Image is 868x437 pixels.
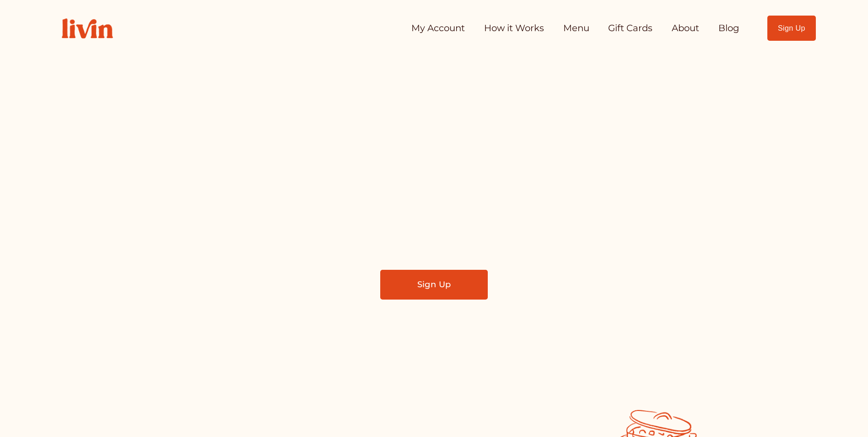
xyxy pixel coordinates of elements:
[380,270,488,300] a: Sign Up
[411,19,465,38] a: My Account
[484,19,544,38] a: How it Works
[718,19,739,38] a: Blog
[52,9,123,48] img: Livin
[237,123,631,168] span: Take Back Your Evenings
[608,19,652,38] a: Gift Cards
[672,19,699,38] a: About
[282,182,586,223] span: Find a local chef who prepares customized, healthy meals in your kitchen
[767,16,816,41] a: Sign Up
[563,19,589,38] a: Menu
